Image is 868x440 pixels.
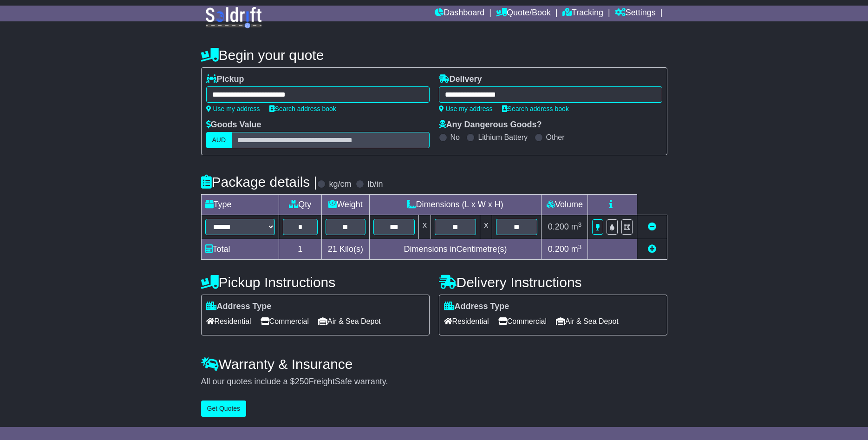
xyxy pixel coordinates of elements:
[418,215,431,239] td: x
[201,47,667,63] h4: Begin your quote
[201,401,247,417] button: Get Quotes
[318,314,381,328] span: Air & Sea Depot
[201,377,667,387] div: All our quotes include a $ FreightSafe warranty.
[478,133,528,142] label: Lithium Battery
[322,195,370,215] td: Weight
[615,6,656,21] a: Settings
[439,275,667,290] h4: Delivery Instructions
[498,314,547,328] span: Commercial
[206,74,244,85] label: Pickup
[648,222,656,231] a: Remove this item
[439,105,493,112] a: Use my address
[546,133,565,142] label: Other
[279,195,322,215] td: Qty
[206,314,251,328] span: Residential
[367,179,383,190] label: lb/in
[548,222,569,231] span: 0.200
[450,133,460,142] label: No
[439,74,482,85] label: Delivery
[322,239,370,260] td: Kilo(s)
[578,243,582,250] sup: 3
[648,244,656,254] a: Add new item
[206,105,260,112] a: Use my address
[578,221,582,228] sup: 3
[556,314,619,328] span: Air & Sea Depot
[542,195,588,215] td: Volume
[328,244,337,254] span: 21
[444,314,489,328] span: Residential
[439,120,542,130] label: Any Dangerous Goods?
[295,377,309,386] span: 250
[201,174,318,190] h4: Package details |
[548,244,569,254] span: 0.200
[279,239,322,260] td: 1
[206,302,272,312] label: Address Type
[206,120,261,130] label: Goods Value
[201,239,279,260] td: Total
[571,244,582,254] span: m
[369,195,542,215] td: Dimensions (L x W x H)
[435,6,484,21] a: Dashboard
[496,6,551,21] a: Quote/Book
[480,215,492,239] td: x
[201,275,430,290] h4: Pickup Instructions
[444,302,509,312] label: Address Type
[261,314,309,328] span: Commercial
[201,356,667,372] h4: Warranty & Insurance
[502,105,569,112] a: Search address book
[329,179,351,190] label: kg/cm
[369,239,542,260] td: Dimensions in Centimetre(s)
[562,6,603,21] a: Tracking
[571,222,582,231] span: m
[269,105,336,112] a: Search address book
[201,195,279,215] td: Type
[206,132,232,148] label: AUD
